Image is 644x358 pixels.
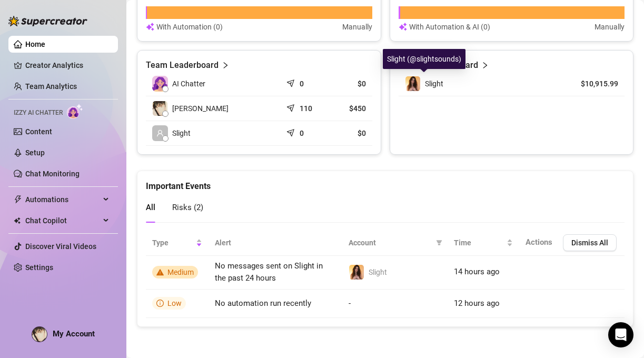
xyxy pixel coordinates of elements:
[286,77,297,87] span: send
[25,263,53,272] a: Settings
[14,108,63,118] span: Izzy AI Chatter
[333,78,366,89] article: $0
[481,59,489,72] span: right
[25,212,100,229] span: Chat Copilot
[342,21,372,33] article: Manually
[454,237,504,248] span: Time
[167,268,194,276] span: Medium
[172,203,203,212] span: Risks ( 2 )
[300,103,312,114] article: 110
[333,128,366,138] article: $0
[399,21,407,33] img: svg%3e
[14,217,21,224] img: Chat Copilot
[526,237,552,247] span: Actions
[215,261,323,283] span: No messages sent on Slight in the past 24 hours
[369,268,387,276] span: Slight
[25,57,110,74] a: Creator Analytics
[146,203,155,212] span: All
[25,82,77,91] a: Team Analytics
[156,130,164,137] span: user
[349,237,432,248] span: Account
[436,240,442,246] span: filter
[300,128,304,138] article: 0
[333,103,366,114] article: $450
[156,300,164,307] span: info-circle
[571,238,608,247] span: Dismiss All
[215,299,311,308] span: No automation run recently
[209,230,342,256] th: Alert
[152,237,194,248] span: Type
[434,235,444,251] span: filter
[153,101,167,116] img: Sean Miller
[156,268,164,276] span: warning
[425,79,443,88] span: Slight
[454,267,500,276] span: 14 hours ago
[608,322,633,347] div: Open Intercom Messenger
[409,21,490,33] article: With Automation & AI (0)
[300,78,304,89] article: 0
[172,103,229,114] span: [PERSON_NAME]
[152,76,168,92] img: izzy-ai-chatter-avatar-DDCN_rTZ.svg
[25,40,45,48] a: Home
[146,171,625,193] div: Important Events
[146,59,219,72] article: Team Leaderboard
[32,327,47,342] img: ACg8ocIg9ktZKuh1nj2j1ZvBASVvVsKpNUZlb4wa87CwXRZgo3YhAcHN=s96-c
[53,329,95,339] span: My Account
[172,78,205,89] span: AI Chatter
[383,49,465,69] div: Slight (@slightsounds)
[448,230,519,256] th: Time
[14,195,22,204] span: thunderbolt
[172,127,191,139] span: Slight
[595,21,625,33] article: Manually
[25,170,80,178] a: Chat Monitoring
[405,76,420,91] img: Slight
[67,104,83,119] img: AI Chatter
[563,234,617,251] button: Dismiss All
[25,191,100,208] span: Automations
[146,230,209,256] th: Type
[454,299,500,308] span: 12 hours ago
[167,299,182,307] span: Low
[156,21,223,33] article: With Automation (0)
[349,299,351,308] span: -
[25,127,52,136] a: Content
[25,242,96,251] a: Discover Viral Videos
[222,59,229,72] span: right
[286,126,297,137] span: send
[25,148,45,157] a: Setup
[570,78,618,89] article: $10,915.99
[146,21,154,33] img: svg%3e
[8,16,87,26] img: logo-BBDzfeDw.svg
[286,102,297,112] span: send
[349,265,364,280] img: Slight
